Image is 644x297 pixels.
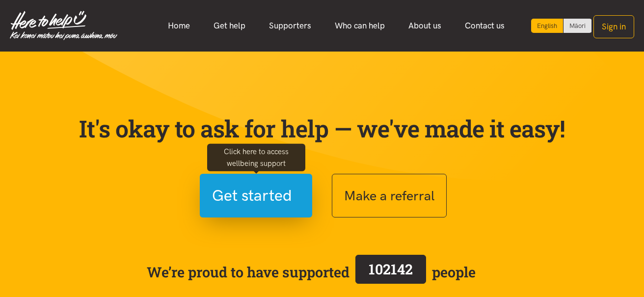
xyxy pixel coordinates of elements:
p: It's okay to ask for help — we've made it easy! [77,114,567,143]
button: Get started [200,174,312,217]
a: Get help [202,15,257,36]
a: Contact us [453,15,516,36]
div: Language toggle [531,19,592,33]
span: Get started [212,183,292,208]
a: Supporters [257,15,323,36]
a: Switch to Te Reo Māori [563,19,591,33]
div: Current language [531,19,563,33]
button: Make a referral [332,174,447,217]
button: Sign in [593,15,634,38]
a: 102142 [349,253,432,291]
a: About us [397,15,453,36]
a: Who can help [323,15,397,36]
div: Click here to access wellbeing support [207,143,305,171]
a: Home [156,15,202,36]
span: We’re proud to have supported people [147,253,476,291]
img: Home [10,11,117,40]
span: 102142 [369,260,413,278]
